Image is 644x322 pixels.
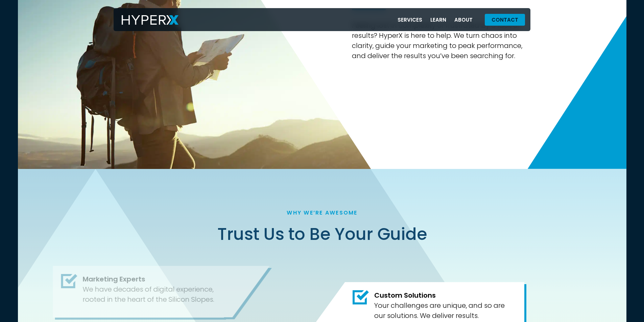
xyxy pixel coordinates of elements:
a: About [450,13,477,27]
img: Home 9 [527,16,626,169]
h5: Custom Solutions [374,290,507,300]
img: HyperX Logo [122,15,178,25]
picture: Home 7 [18,54,371,64]
nav: Menu [393,13,477,27]
a: Services [393,13,426,27]
a: Contact [485,14,525,26]
h2: Trust Us to Be Your Guide [8,224,636,245]
a: Learn [426,13,450,27]
div: Feeling lost in complexity or frustrated by a lack of results? HyperX is here to help. We turn ch... [352,20,524,61]
p: Your challenges are unique, and so are our solutions. We deliver results. [374,300,507,321]
span: Contact [492,17,518,22]
div: Why we’re awesome [18,209,626,216]
p: We have decades of digital experience, rooted in the heart of the Silicon Slopes. [82,284,216,304]
h5: Marketing Experts [82,274,216,284]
